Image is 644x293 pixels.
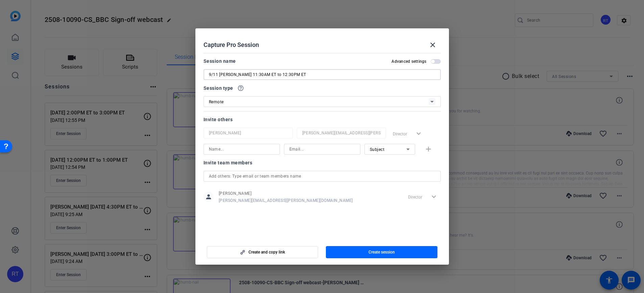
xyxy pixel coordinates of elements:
input: Enter Session Name [209,71,435,79]
mat-icon: help_outline [237,85,244,91]
div: Capture Pro Session [204,37,441,53]
mat-icon: close [429,41,437,49]
input: Name... [209,145,275,153]
button: Create session [326,246,437,258]
input: Email... [289,145,355,153]
button: Create and copy link [207,246,318,258]
div: Session name [204,57,236,65]
input: Name... [209,129,287,137]
span: Create session [368,249,395,255]
div: Invite team members [204,159,441,167]
span: [PERSON_NAME][EMAIL_ADDRESS][PERSON_NAME][DOMAIN_NAME] [219,198,353,203]
mat-icon: person [204,192,214,202]
div: Invite others [204,115,441,124]
span: [PERSON_NAME] [219,191,353,196]
h2: Advanced settings [391,59,426,64]
span: Subject [370,147,385,152]
input: Email... [302,129,381,137]
span: Session type [204,84,233,92]
span: Remote [209,100,224,104]
input: Add others: Type email or team members name [209,172,435,180]
span: Create and copy link [248,249,285,255]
